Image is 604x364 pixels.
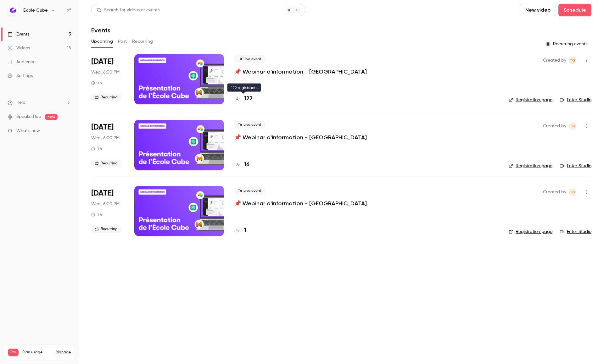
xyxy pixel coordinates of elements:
[244,226,246,235] h4: 1
[234,55,265,63] span: Live event
[560,97,591,103] a: Enter Studio
[91,122,114,132] span: [DATE]
[570,57,575,64] span: TG
[56,350,71,355] a: Manage
[132,36,153,47] button: Recurring
[570,122,575,130] span: TG
[91,135,120,141] span: Wed, 6:00 PM
[234,200,367,207] a: 📌 Webinar d'information - [GEOGRAPHIC_DATA]
[244,161,249,169] h4: 16
[560,229,591,235] a: Enter Studio
[91,80,102,85] div: 1 h
[543,188,566,196] span: Created by
[91,186,124,236] div: Nov 5 Wed, 6:00 PM (Europe/Paris)
[91,26,110,34] h1: Events
[16,113,41,120] a: SpeakerHub
[45,114,58,120] span: new
[543,39,591,49] button: Recurring events
[570,188,575,196] span: TG
[91,69,120,75] span: Wed, 6:00 PM
[91,188,114,198] span: [DATE]
[234,68,367,75] a: 📌 Webinar d'information - [GEOGRAPHIC_DATA]
[8,73,33,79] div: Settings
[8,59,36,65] div: Audience
[569,122,576,130] span: Thomas Groc
[543,57,566,64] span: Created by
[8,99,71,106] li: help-dropdown-opener
[91,57,114,67] span: [DATE]
[91,146,102,151] div: 1 h
[520,4,556,16] button: New video
[16,128,40,134] span: What's new
[234,161,249,169] a: 16
[91,54,124,104] div: Oct 8 Wed, 6:00 PM (Europe/Paris)
[22,350,52,355] span: Plan usage
[560,163,591,169] a: Enter Studio
[569,57,576,64] span: Thomas Groc
[543,122,566,130] span: Created by
[118,36,127,47] button: Past
[91,201,120,207] span: Wed, 6:00 PM
[234,121,265,129] span: Live event
[16,99,25,106] span: Help
[234,95,253,103] a: 122
[64,128,71,134] iframe: Noticeable Trigger
[234,134,367,141] a: 📌 Webinar d'information - [GEOGRAPHIC_DATA]
[569,188,576,196] span: Thomas Groc
[97,7,159,14] div: Search for videos or events
[8,45,30,51] div: Videos
[509,163,552,169] a: Registration page
[91,160,121,167] span: Recurring
[509,97,552,103] a: Registration page
[91,94,121,101] span: Recurring
[558,4,591,16] button: Schedule
[91,212,102,217] div: 1 h
[23,7,48,14] h6: École Cube
[91,36,113,47] button: Upcoming
[8,349,19,356] span: Pro
[509,229,552,235] a: Registration page
[234,187,265,195] span: Live event
[8,31,29,37] div: Events
[244,95,253,103] h4: 122
[91,225,121,233] span: Recurring
[8,5,18,15] img: École Cube
[91,120,124,170] div: Oct 22 Wed, 6:00 PM (Europe/Paris)
[234,226,246,235] a: 1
